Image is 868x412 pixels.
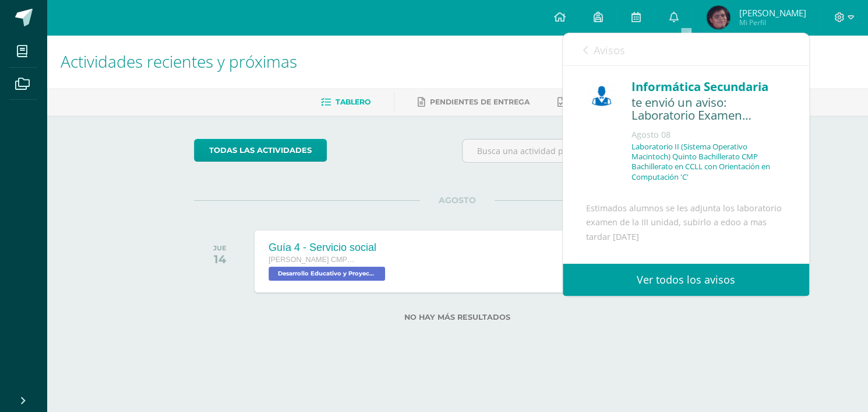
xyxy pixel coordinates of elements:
[336,97,371,106] span: Tablero
[420,195,495,205] span: AGOSTO
[463,139,721,162] input: Busca una actividad próxima aquí...
[631,129,786,141] div: Agosto 08
[269,267,385,281] span: Desarrollo Educativo y Proyecto de Vida 'C'
[558,93,622,111] a: Entregadas
[631,142,786,182] p: Laboratorio II (Sistema Operativo Macintoch) Quinto Bachillerato CMP Bachillerato en CCLL con Ori...
[631,78,786,96] div: Informática Secundaria
[194,139,327,162] a: todas las Actividades
[418,93,530,111] a: Pendientes de entrega
[739,18,806,27] span: Mi Perfil
[321,93,371,111] a: Tablero
[631,96,786,123] div: te envió un aviso: Laboratorio Examen Informatica
[61,50,297,72] span: Actividades recientes y próximas
[594,43,625,57] span: Avisos
[739,7,806,19] span: [PERSON_NAME]
[586,81,617,111] img: 6ed6846fa57649245178fca9fc9a58dd.png
[719,43,730,55] span: 94
[213,252,227,266] div: 14
[269,256,356,264] span: [PERSON_NAME] CMP Bachillerato en CCLL con Orientación en Computación
[707,6,730,29] img: b91bcb0932fd45efafceb9568748ddf4.png
[269,242,388,254] div: Guía 4 - Servicio social
[194,313,721,322] label: No hay más resultados
[719,43,789,55] span: avisos sin leer
[213,244,227,252] div: JUE
[563,264,809,296] a: Ver todos los avisos
[430,97,530,106] span: Pendientes de entrega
